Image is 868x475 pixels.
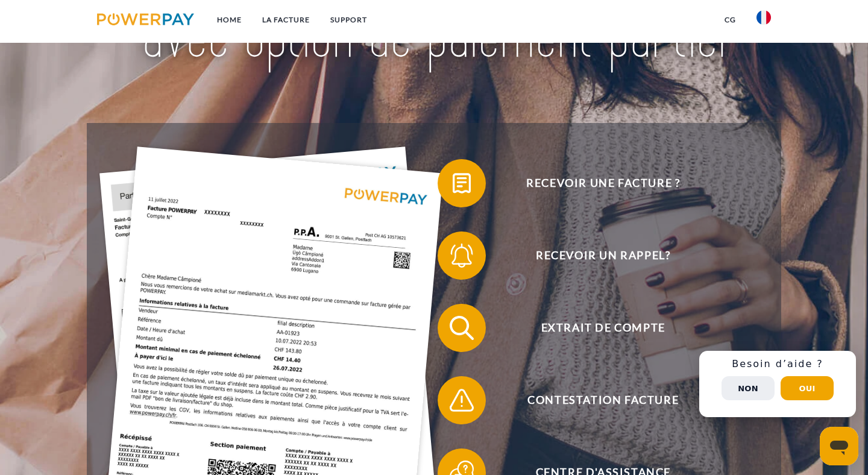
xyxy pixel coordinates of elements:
a: LA FACTURE [252,9,320,31]
span: Recevoir une facture ? [456,159,751,207]
h3: Besoin d’aide ? [706,358,849,370]
div: Schnellhilfe [699,351,856,417]
img: fr [756,10,771,25]
span: Recevoir un rappel? [456,231,751,280]
a: Support [320,9,377,31]
img: qb_search.svg [447,313,477,343]
img: qb_bill.svg [447,168,477,198]
button: Extrait de compte [438,304,751,352]
img: qb_bell.svg [447,241,477,271]
button: Oui [781,376,834,400]
button: Contestation Facture [438,376,751,424]
iframe: Bouton de lancement de la fenêtre de messagerie [820,427,858,465]
button: Recevoir une facture ? [438,159,751,207]
img: qb_warning.svg [447,385,477,415]
img: logo-powerpay.svg [97,13,194,25]
span: Contestation Facture [456,376,751,424]
a: Home [207,9,252,31]
button: Recevoir un rappel? [438,231,751,280]
a: CG [714,9,746,31]
span: Extrait de compte [456,304,751,352]
button: Non [722,376,775,400]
